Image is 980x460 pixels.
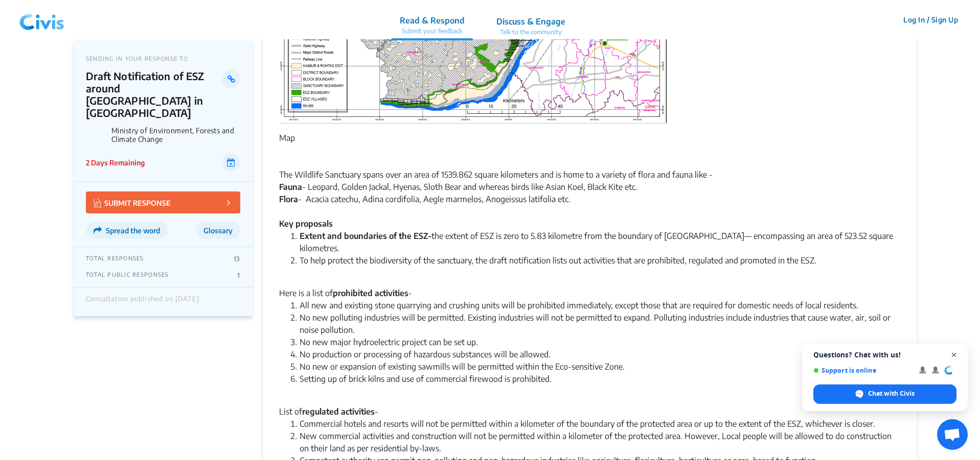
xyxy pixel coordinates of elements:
li: No new polluting industries will be permitted. Existing industries will not be permitted to expan... [300,311,900,336]
div: The Wildlife Sanctuary spans over an area of 1539.862 square kilometers and is home to a variety ... [279,168,900,181]
p: Discuss & Engage [496,15,565,28]
strong: Flora [279,194,298,204]
p: 1 [237,271,240,279]
span: Chat with Civis [813,384,956,404]
button: SUBMIT RESPONSE [86,191,240,213]
li: No production or processing of hazardous substances will be allowed. [300,348,900,360]
span: Support is online [813,367,912,374]
a: Open chat [937,419,968,450]
p: SUBMIT RESPONSE [94,197,171,208]
li: No new or expansion of existing sawmills will be permitted within the Eco-sensitive Zone. [300,360,900,373]
div: Consultation published on [DATE] [86,295,199,308]
strong: regulated activities [302,406,375,417]
p: TOTAL RESPONSES [86,255,144,263]
strong: prohibited activities [333,288,408,298]
strong: Fauna [279,182,302,192]
p: Submit your feedback [400,27,465,36]
span: Glossary [203,226,233,235]
strong: Extent and boundaries of the ESZ- [300,231,431,241]
p: TOTAL PUBLIC RESPONSES [86,271,169,279]
p: 13 [234,255,240,263]
span: Chat with Civis [868,389,915,398]
p: Draft Notification of ESZ around [GEOGRAPHIC_DATA] in [GEOGRAPHIC_DATA] [86,70,222,119]
p: 2 Days Remaining [86,157,145,168]
img: Ministry of Environment, Forests and Climate Change logo [86,124,107,146]
p: SENDING IN YOUR RESPONSE TO [86,55,240,62]
div: Here is a list of - [279,287,900,299]
img: Vector.jpg [94,199,102,207]
span: Questions? Chat with us! [813,351,956,359]
strong: Key proposals [279,219,333,229]
li: Setting up of brick kilns and use of commercial firewood is prohibited. [300,373,900,397]
button: Log In / Sign Up [897,12,965,28]
div: List of - [279,405,900,418]
span: Spread the word [106,226,160,235]
li: To help protect the biodiversity of the sanctuary, the draft notification lists out activities th... [300,254,900,279]
p: Ministry of Environment, Forests and Climate Change [111,126,240,143]
p: Talk to the community [496,28,565,37]
div: - Acacia catechu, Adina cordifolia, Aegle marmelos, Anogeissus latifolia etc. [279,193,900,217]
li: Commercial hotels and resorts will not be permitted within a kilometer of the boundary of the pro... [300,418,900,430]
li: All new and existing stone quarrying and crushing units will be prohibited immediately, except th... [300,299,900,311]
div: - Leopard, Golden Jackal, Hyenas, Sloth Bear and whereas birds like Asian Koel, Black Kite etc. [279,181,900,193]
figcaption: Map [279,132,900,144]
p: Read & Respond [400,14,465,27]
li: New commercial activities and construction will not be permitted within a kilometer of the protec... [300,430,900,454]
li: the extent of ESZ is zero to 5.83 kilometre from the boundary of [GEOGRAPHIC_DATA]— encompassing ... [300,230,900,254]
img: navlogo.png [15,5,69,35]
button: Glossary [196,222,240,239]
button: Spread the word [86,222,168,239]
li: No new major hydroelectric project can be set up. [300,336,900,348]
